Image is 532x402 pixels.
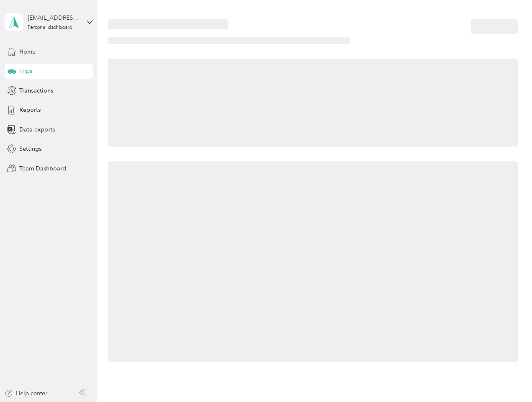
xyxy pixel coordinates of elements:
[19,47,36,56] span: Home
[19,144,42,153] span: Settings
[19,125,55,134] span: Data exports
[28,25,73,30] div: Personal dashboard
[28,13,80,22] div: [EMAIL_ADDRESS][DOMAIN_NAME]
[485,355,532,402] iframe: Everlance-gr Chat Button Frame
[19,86,53,95] span: Transactions
[5,389,47,398] button: Help center
[19,67,32,75] span: Trips
[19,164,66,173] span: Team Dashboard
[19,106,41,114] span: Reports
